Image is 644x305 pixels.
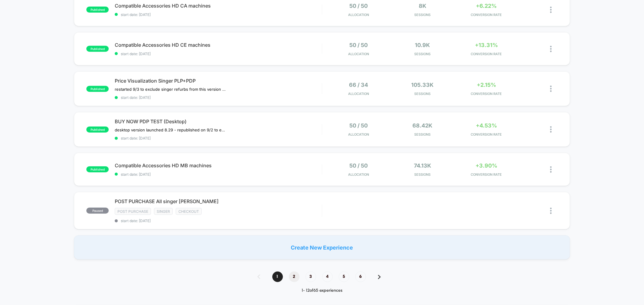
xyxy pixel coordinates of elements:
span: Allocation [348,132,369,137]
span: 50 / 50 [350,3,368,9]
span: Allocation [348,13,369,17]
span: Singer [154,208,173,215]
span: start date: [DATE] [115,136,322,140]
span: Compatible Accessories HD MB machines [115,162,322,168]
span: Compatible Accessories HD CE machines [115,42,322,48]
img: close [550,208,552,214]
span: start date: [DATE] [115,52,322,56]
img: close [550,46,552,52]
span: 5 [339,272,349,282]
span: CONVERSION RATE [456,172,517,177]
span: 105.33k [412,82,434,88]
span: Allocation [348,92,369,96]
div: Create New Experience [74,235,570,259]
span: +3.90% [476,162,497,169]
div: 1 - 12 of 65 experiences [252,288,393,293]
span: Sessions [392,132,453,137]
span: 8k [419,3,426,9]
span: start date: [DATE] [115,95,322,100]
span: Allocation [348,172,369,177]
span: start date: [DATE] [115,12,322,17]
span: published [86,7,109,13]
img: close [550,7,552,13]
span: Price Visualization Singer PLP+PDP [115,78,322,84]
span: published [86,46,109,52]
span: +4.53% [476,122,497,129]
span: Allocation [348,52,369,56]
span: BUY NOW PDP TEST (Desktop) [115,118,322,124]
span: CONVERSION RATE [456,52,517,56]
span: start date: [DATE] [115,172,322,177]
span: 74.13k [414,162,431,169]
span: published [86,166,109,172]
span: POST PURCHASE All singer [PERSON_NAME] [115,198,322,204]
span: Sessions [392,13,453,17]
span: 6 [355,272,366,282]
span: 3 [306,272,316,282]
span: 10.9k [415,42,430,48]
span: 4 [322,272,333,282]
span: Sessions [392,172,453,177]
span: paused [86,208,109,214]
span: restarted 9/3 to exclude singer refurbs from this version of the test [115,87,227,92]
img: close [550,126,552,133]
span: published [86,86,109,92]
span: desktop version launched 8.29﻿ - republished on 9/2 to ensure OOS products dont show the buy now ... [115,127,227,132]
span: 50 / 50 [350,122,368,129]
span: Compatible Accessories HD CA machines [115,3,322,9]
span: +13.31% [475,42,498,48]
span: published [86,127,109,133]
span: Post Purchase [115,208,151,215]
span: 2 [289,272,300,282]
span: checkout [176,208,202,215]
span: Sessions [392,52,453,56]
span: CONVERSION RATE [456,132,517,137]
img: close [550,166,552,173]
span: CONVERSION RATE [456,13,517,17]
span: 50 / 50 [350,162,368,169]
span: 66 / 34 [349,82,368,88]
span: 1 [272,272,283,282]
img: close [550,86,552,92]
span: CONVERSION RATE [456,92,517,96]
span: 50 / 50 [350,42,368,48]
span: +2.15% [477,82,496,88]
span: start date: [DATE] [115,219,322,223]
img: pagination forward [378,275,381,279]
span: Sessions [392,92,453,96]
span: 68.42k [413,122,433,129]
span: +6.22% [476,3,497,9]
